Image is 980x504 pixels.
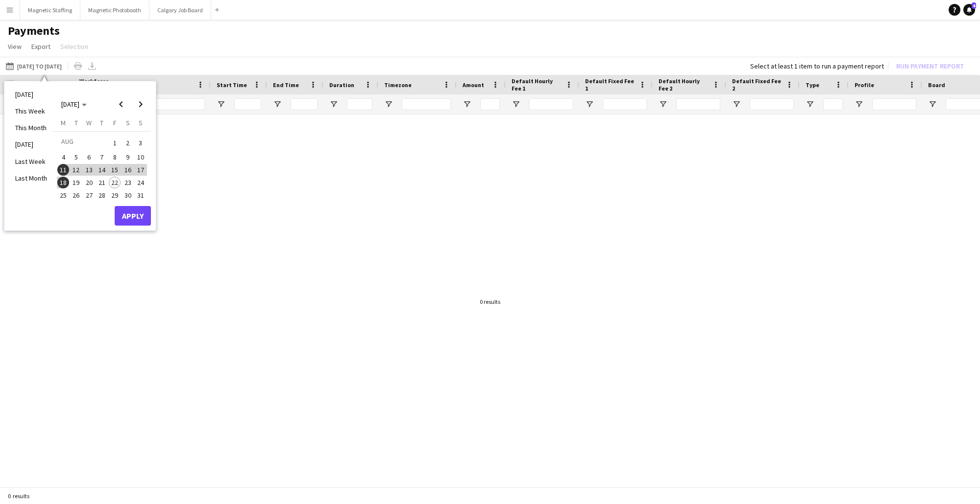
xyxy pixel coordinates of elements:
span: 28 [96,190,108,202]
span: Board [928,81,945,89]
button: Magnetic Staffing [20,0,80,20]
button: 02-08-2025 [121,135,134,150]
button: Open Filter Menu [512,100,520,109]
input: Timezone Filter Input [402,98,451,110]
button: Apply [115,206,151,226]
button: 09-08-2025 [121,150,134,163]
span: 25 [57,190,69,202]
button: Open Filter Menu [585,100,594,109]
button: 08-08-2025 [108,150,121,163]
button: 17-08-2025 [134,163,147,176]
span: 24 [135,177,147,188]
button: 30-08-2025 [121,189,134,202]
span: 27 [83,190,95,202]
a: 4 [963,4,975,16]
button: 16-08-2025 [121,163,134,176]
button: Open Filter Menu [217,100,225,109]
span: Profile [855,81,874,89]
span: Default Hourly Fee 1 [512,77,562,92]
li: Last Month [9,170,53,186]
button: 24-08-2025 [134,176,147,189]
button: 04-08-2025 [57,150,70,163]
button: 11-08-2025 [57,163,70,176]
span: Workforce ID [79,77,115,92]
button: Open Filter Menu [928,100,937,109]
input: Default Hourly Fee 2 Filter Input [676,98,720,110]
span: 31 [135,190,147,202]
button: 14-08-2025 [96,163,108,176]
button: Open Filter Menu [329,100,338,109]
span: 30 [122,190,134,202]
span: 3 [135,136,147,150]
button: 07-08-2025 [96,150,108,163]
span: S [126,118,130,127]
div: Select at least 1 item to run a payment report [750,62,884,70]
button: Open Filter Menu [273,100,282,109]
a: View [4,40,25,53]
span: 21 [96,177,108,188]
span: W [86,118,92,127]
button: 22-08-2025 [108,176,121,189]
span: 1 [109,136,121,150]
input: Profile Filter Input [872,98,916,110]
span: 7 [96,151,108,163]
span: T [100,118,103,127]
span: 29 [109,190,121,202]
span: M [61,118,66,127]
button: 01-08-2025 [108,135,121,150]
button: 15-08-2025 [108,163,121,176]
span: 10 [135,151,147,163]
input: Default Hourly Fee 1 Filter Input [529,98,573,110]
input: Amount Filter Input [480,98,500,110]
button: Calgary Job Board [149,0,211,20]
button: 25-08-2025 [57,189,70,202]
span: 4 [972,2,976,9]
span: Default Fixed Fee 2 [732,77,782,92]
button: 10-08-2025 [134,150,147,163]
span: 22 [109,177,121,188]
input: Type Filter Input [823,98,843,110]
span: 17 [135,164,147,176]
span: 8 [109,151,121,163]
button: 21-08-2025 [96,176,108,189]
td: AUG [57,135,108,150]
span: Timezone [384,81,412,89]
input: Default Fixed Fee 1 Filter Input [603,98,647,110]
span: 15 [109,164,121,176]
li: This Week [9,103,53,119]
span: S [139,118,143,127]
button: Open Filter Menu [806,100,814,109]
span: 20 [83,177,95,188]
span: 6 [83,151,95,163]
span: 23 [122,177,134,188]
span: [DATE] [61,100,79,109]
button: 18-08-2025 [57,176,70,189]
span: 2 [122,136,134,150]
button: 12-08-2025 [70,163,82,176]
input: Default Fixed Fee 2 Filter Input [750,98,794,110]
button: 31-08-2025 [134,189,147,202]
span: Start Time [217,81,247,89]
span: F [113,118,117,127]
li: [DATE] [9,136,53,153]
a: Export [27,40,54,53]
span: End Time [273,81,299,89]
span: Export [31,42,50,51]
button: Next month [131,94,150,114]
div: 0 results [480,298,500,305]
span: Amount [463,81,484,89]
input: End Time Filter Input [291,98,318,110]
button: 23-08-2025 [121,176,134,189]
button: 28-08-2025 [96,189,108,202]
button: Open Filter Menu [659,100,667,109]
span: 5 [71,151,82,163]
button: 06-08-2025 [83,150,96,163]
span: T [74,118,78,127]
span: Type [806,81,819,89]
span: 14 [96,164,108,176]
button: 13-08-2025 [83,163,96,176]
li: This Month [9,119,53,136]
input: Start Time Filter Input [234,98,261,110]
button: Open Filter Menu [384,100,393,109]
button: Open Filter Menu [463,100,471,109]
